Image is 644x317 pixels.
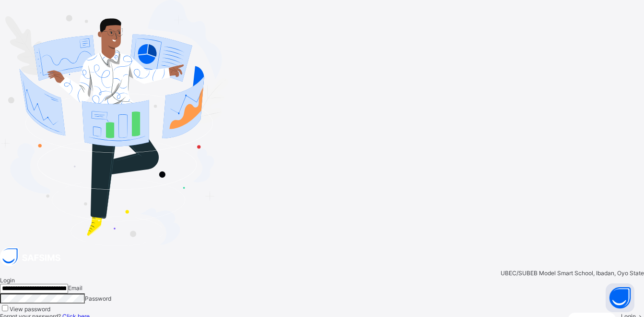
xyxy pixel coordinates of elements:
span: Email [68,284,82,292]
span: Password [85,295,111,302]
button: Open asap [606,283,634,312]
span: UBEC/SUBEB Model Smart School, Ibadan, Oyo State [501,269,644,277]
label: View password [10,305,50,313]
